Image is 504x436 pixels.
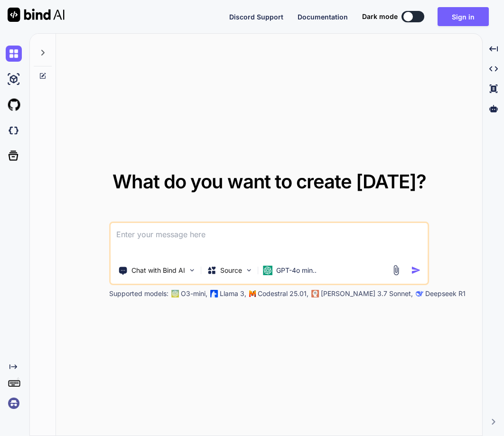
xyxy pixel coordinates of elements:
span: Discord Support [229,13,283,21]
img: chat [6,46,22,62]
p: Codestral 25.01, [258,289,308,298]
p: Source [220,266,242,275]
img: Llama2 [210,290,218,297]
span: Documentation [298,13,348,21]
img: claude [311,290,319,297]
img: attachment [391,265,401,276]
img: GPT-4o mini [263,266,272,275]
p: Chat with Bind AI [131,266,185,275]
img: icon [411,265,421,275]
p: GPT-4o min.. [276,266,317,275]
img: Mistral-AI [249,290,256,297]
p: [PERSON_NAME] 3.7 Sonnet, [321,289,413,298]
button: Documentation [298,12,348,22]
p: Llama 3, [220,289,246,298]
img: darkCloudIdeIcon [6,122,22,139]
p: O3-mini, [181,289,207,298]
img: ai-studio [6,71,22,87]
img: Pick Models [245,266,253,274]
img: GPT-4 [171,290,179,297]
img: signin [6,395,22,411]
button: Discord Support [229,12,283,22]
span: What do you want to create [DATE]? [112,170,426,193]
p: Supported models: [109,289,168,298]
img: claude [416,290,423,297]
p: Deepseek R1 [425,289,466,298]
span: Dark mode [362,12,398,21]
button: Sign in [438,7,489,26]
img: Pick Tools [188,266,196,274]
img: Bind AI [8,8,65,22]
img: githubLight [6,97,22,113]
